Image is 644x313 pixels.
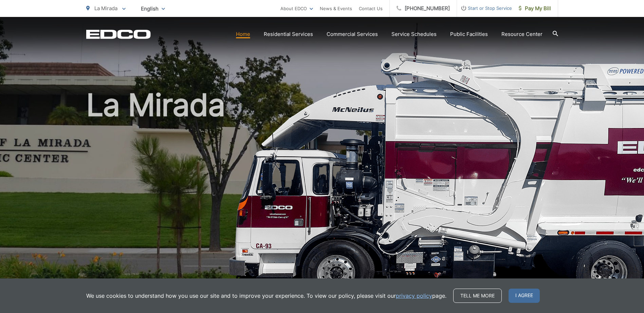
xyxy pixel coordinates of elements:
[86,88,558,302] h1: La Mirada
[396,292,432,300] a: privacy policy
[280,4,313,13] a: About EDCO
[359,4,383,13] a: Contact Us
[264,30,313,38] a: Residential Services
[327,30,378,38] a: Commercial Services
[136,3,170,15] span: English
[519,4,551,13] span: Pay My Bill
[94,5,117,12] span: La Mirada
[453,289,502,303] a: Tell me more
[501,30,542,38] a: Resource Center
[86,292,446,300] p: We use cookies to understand how you use our site and to improve your experience. To view our pol...
[236,30,250,38] a: Home
[450,30,488,38] a: Public Facilities
[86,29,151,39] a: EDCD logo. Return to the homepage.
[391,30,437,38] a: Service Schedules
[320,4,352,13] a: News & Events
[509,289,540,303] span: I agree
